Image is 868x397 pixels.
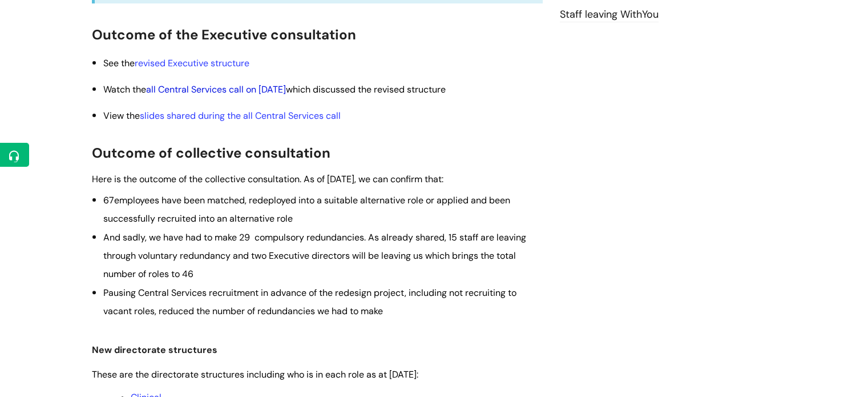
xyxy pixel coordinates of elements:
a: Staff leaving WithYou [560,7,659,22]
span: Watch the which discussed the revised structure [103,83,446,95]
a: revised Executive structure [135,57,249,69]
span: View the [103,110,341,122]
span: employees have been matched, redeployed into a suitable alternative role or applied and been succ... [103,194,510,224]
span: These are the directorate structures including who is in each role as at [DATE]: [92,368,418,380]
span: Here is the outcome of the collective consultation. As of [DATE], we can confirm that: [92,173,443,185]
span: See the [103,57,249,69]
span: And sadly, we have had to make 29 compulsory redundancies. As already shared, 15 staff are leavin... [103,231,526,280]
a: slides shared during the all Central Services call [140,110,341,122]
span: Outcome of collective consultation [92,144,330,162]
span: New directorate structures [92,344,217,356]
span: 67 [103,194,114,206]
span: Outcome of the Executive consultation [92,26,356,43]
span: Pausing Central Services recruitment in advance of the redesign project, including not recruiting... [103,287,516,317]
a: all Central Services call on [DATE] [146,83,286,95]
